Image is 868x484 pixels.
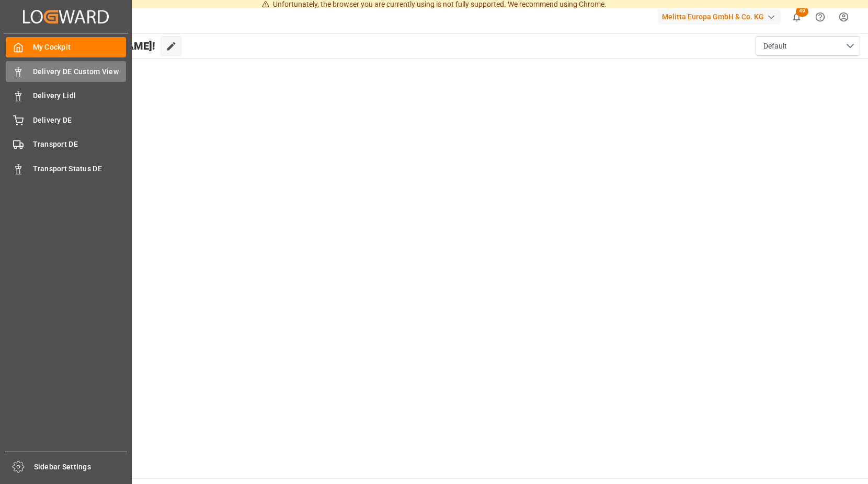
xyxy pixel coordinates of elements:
button: Help Center [808,5,832,29]
span: Transport DE [33,139,127,150]
span: Delivery DE [33,115,127,126]
a: Transport Status DE [6,158,126,179]
a: Transport DE [6,134,126,155]
span: Delivery DE Custom View [33,66,127,77]
button: Melitta Europa GmbH & Co. KG [658,7,785,27]
div: Melitta Europa GmbH & Co. KG [658,9,781,25]
a: Delivery Lidl [6,86,126,106]
span: My Cockpit [33,42,127,53]
span: Default [763,41,787,52]
span: 49 [796,6,808,17]
button: open menu [756,36,860,56]
a: Delivery DE Custom View [6,61,126,81]
a: My Cockpit [6,37,126,57]
a: Delivery DE [6,110,126,130]
button: show 49 new notifications [785,5,808,29]
span: Transport Status DE [33,163,127,174]
span: Delivery Lidl [33,90,127,101]
span: Sidebar Settings [34,462,128,473]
